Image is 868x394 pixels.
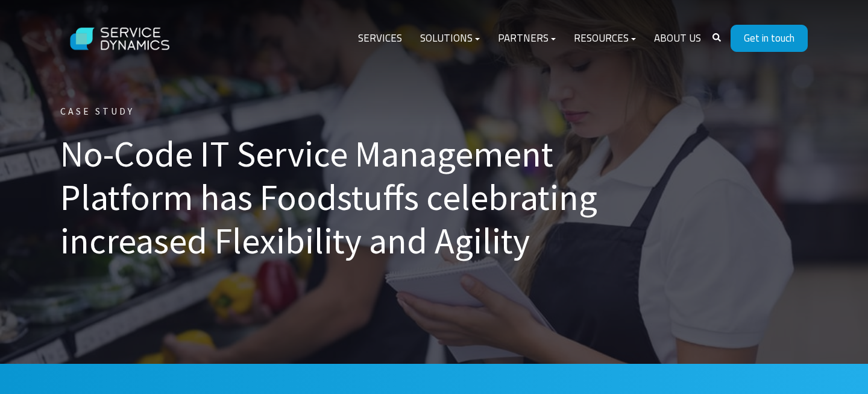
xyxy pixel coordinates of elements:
[349,24,710,53] div: Navigation Menu
[565,24,645,53] a: Resources
[645,24,710,53] a: About Us
[60,131,597,263] span: No‑Code IT Service Management Platform has Foodstuffs celebrating increased Flexibility and Agility
[411,24,489,53] a: Solutions
[60,16,181,62] img: Service Dynamics Logo - White
[489,24,565,53] a: Partners
[349,24,411,53] a: Services
[731,25,808,52] a: Get in touch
